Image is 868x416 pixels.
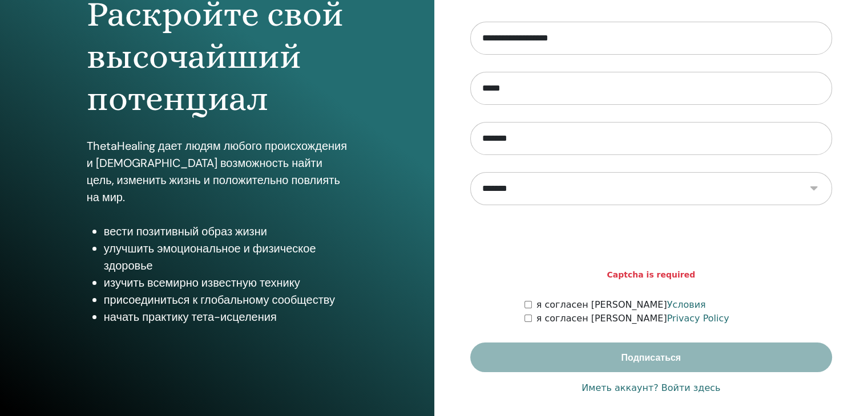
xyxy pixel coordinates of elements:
li: изучить всемирно известную технику [104,274,348,291]
a: Условия [667,299,706,310]
li: присоединиться к глобальному сообществу [104,291,348,308]
label: я согласен [PERSON_NAME] [536,312,729,325]
a: Иметь аккаунт? Войти здесь [582,381,720,395]
a: Privacy Policy [667,313,729,324]
label: я согласен [PERSON_NAME] [536,298,706,312]
strong: Captcha is required [607,269,695,281]
li: улучшить эмоциональное и физическое здоровье [104,240,348,274]
li: начать практику тета-исцеления [104,308,348,325]
iframe: reCAPTCHA [564,222,738,267]
li: вести позитивный образ жизни [104,223,348,240]
p: ThetaHealing дает людям любого происхождения и [DEMOGRAPHIC_DATA] возможность найти цель, изменит... [87,137,348,206]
